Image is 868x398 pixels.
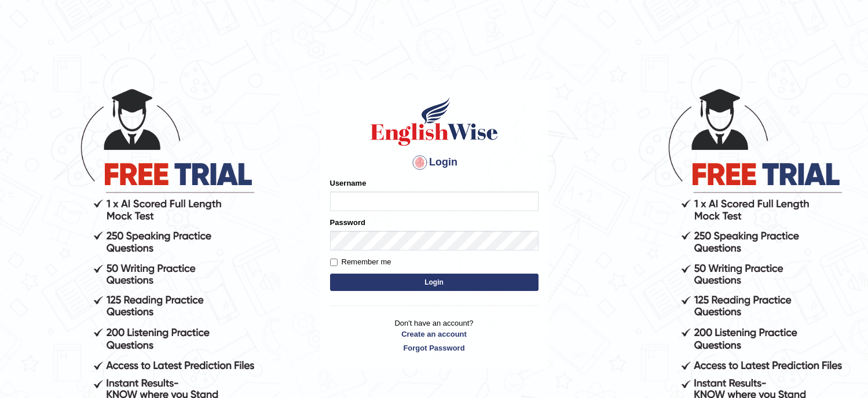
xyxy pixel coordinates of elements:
[368,95,500,148] img: Logo of English Wise sign in for intelligent practice with AI
[330,329,539,340] a: Create an account
[330,318,539,353] p: Don't have an account?
[330,259,338,266] input: Remember me
[330,178,367,189] label: Username
[330,217,365,228] label: Password
[330,342,539,353] a: Forgot Password
[330,256,391,268] label: Remember me
[330,274,539,291] button: Login
[330,153,539,172] h4: Login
